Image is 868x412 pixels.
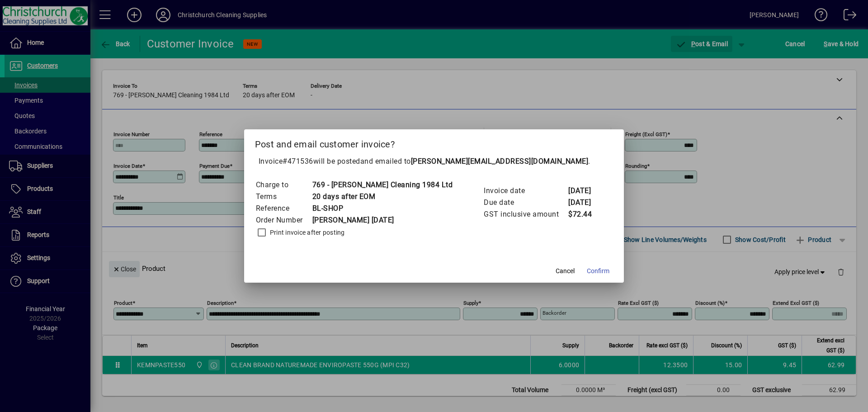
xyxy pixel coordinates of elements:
td: Charge to [255,179,312,191]
td: BL-SHOP [312,203,453,214]
td: Reference [255,203,312,214]
td: Order Number [255,214,312,226]
td: [DATE] [568,185,604,197]
td: GST inclusive amount [483,208,568,220]
td: $72.44 [568,208,604,220]
p: Invoice will be posted . [255,156,613,167]
td: Invoice date [483,185,568,197]
button: Confirm [583,263,613,279]
span: and emailed to [360,157,589,166]
span: #471536 [283,157,313,166]
span: Confirm [587,266,609,276]
h2: Post and email customer invoice? [244,129,624,156]
td: 20 days after EOM [312,191,453,203]
td: Due date [483,197,568,208]
span: Cancel [556,266,575,276]
td: 769 - [PERSON_NAME] Cleaning 1984 Ltd [312,179,453,191]
button: Cancel [551,263,580,279]
b: [PERSON_NAME][EMAIL_ADDRESS][DOMAIN_NAME] [411,157,589,166]
td: [PERSON_NAME] [DATE] [312,214,453,226]
label: Print invoice after posting [268,228,345,237]
td: [DATE] [568,197,604,208]
td: Terms [255,191,312,203]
